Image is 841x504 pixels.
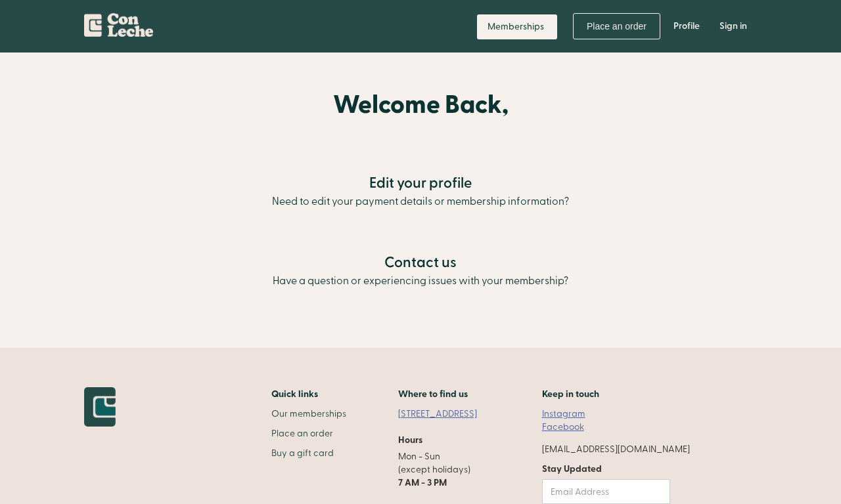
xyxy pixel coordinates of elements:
[542,387,599,401] h5: Keep in touch
[664,7,710,46] a: Profile
[542,443,690,456] div: [EMAIL_ADDRESS][DOMAIN_NAME]
[271,427,346,440] a: Place an order
[477,14,557,39] a: Memberships
[398,387,468,401] h5: Where to find us
[542,463,670,476] label: Stay Updated
[398,408,490,421] a: [STREET_ADDRESS]
[398,434,422,447] h5: Hours
[398,476,447,489] strong: 7 AM - 3 PM
[398,450,490,490] p: Mon - Sun (except holidays)
[542,479,670,504] input: Email Address
[84,7,153,42] a: home
[542,408,585,421] a: Instagram
[271,447,346,460] a: Buy a gift card
[542,421,584,434] a: Facebook
[710,7,757,46] a: Sign in
[271,387,346,401] h2: Quick links
[271,408,346,421] a: Our memberships
[573,13,660,39] a: Place an order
